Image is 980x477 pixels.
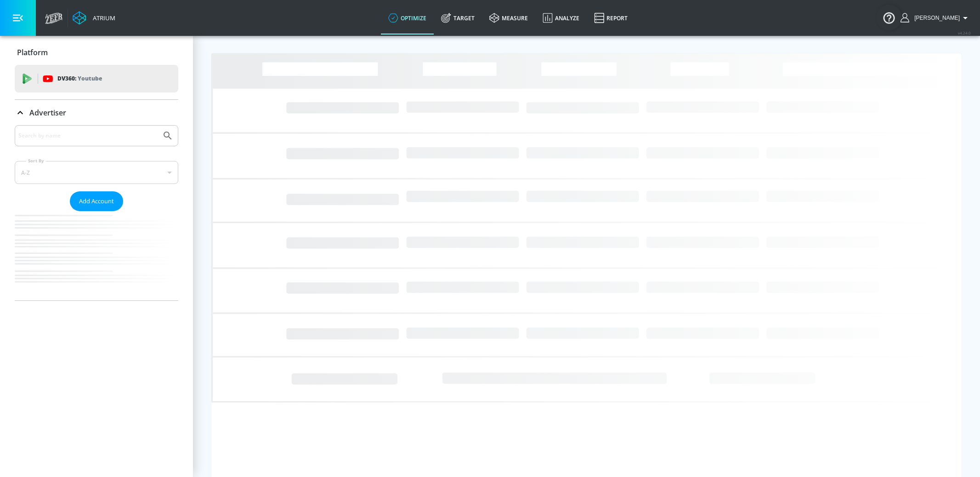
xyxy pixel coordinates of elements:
p: DV360: [57,74,102,84]
div: DV360: Youtube [15,65,178,92]
span: Add Account [79,196,114,207]
p: Platform [17,47,48,57]
button: Add Account [70,191,123,211]
label: Sort By [26,158,46,164]
button: Open Resource Center [876,5,902,30]
div: Platform [15,40,178,65]
p: Advertiser [29,108,66,118]
p: Youtube [78,74,102,83]
a: Report [587,1,635,34]
a: measure [482,1,535,34]
a: Target [434,1,482,34]
input: Search by name [18,130,158,142]
button: [PERSON_NAME] [901,12,971,23]
a: optimize [381,1,434,34]
a: Atrium [73,11,115,25]
nav: list of Advertiser [15,211,178,300]
span: login as: casey.cohen@zefr.com [911,15,960,21]
a: Analyze [535,1,587,34]
div: Advertiser [15,100,178,126]
div: A-Z [15,161,178,184]
div: Advertiser [15,125,178,300]
div: Atrium [89,14,115,22]
span: v 4.24.0 [958,30,971,35]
